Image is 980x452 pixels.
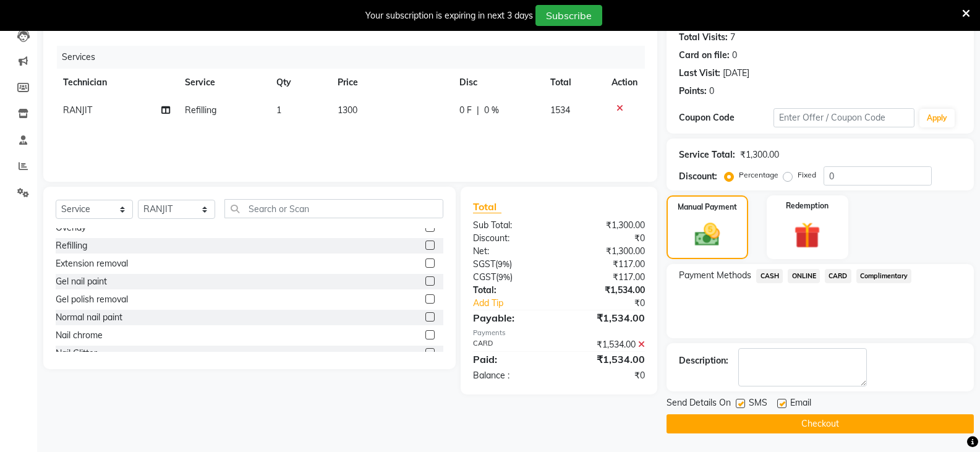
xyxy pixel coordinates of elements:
[464,310,559,325] div: Payable:
[365,9,533,22] div: Your subscription is expiring in next 3 days
[790,396,811,412] span: Email
[464,245,559,258] div: Net:
[919,109,955,127] button: Apply
[756,269,783,283] span: CASH
[604,69,645,96] th: Action
[559,310,654,325] div: ₹1,534.00
[798,169,816,181] label: Fixed
[559,258,654,271] div: ₹117.00
[56,69,177,96] th: Technician
[679,85,707,98] div: Points:
[224,199,443,218] input: Search or Scan
[185,104,216,116] span: Refilling
[56,311,122,324] div: Normal nail paint
[57,46,654,69] div: Services
[679,31,728,44] div: Total Visits:
[177,69,269,96] th: Service
[687,220,728,249] img: _cash.svg
[459,104,472,117] span: 0 F
[679,111,773,124] div: Coupon Code
[730,31,735,44] div: 7
[679,49,730,62] div: Card on file:
[559,284,654,297] div: ₹1,534.00
[56,293,128,306] div: Gel polish removal
[786,219,829,252] img: _gift.svg
[550,104,570,116] span: 1534
[667,414,974,433] button: Checkout
[56,329,103,342] div: Nail chrome
[559,219,654,232] div: ₹1,300.00
[464,352,559,367] div: Paid:
[464,369,559,382] div: Balance :
[473,328,645,338] div: Payments
[679,269,751,282] span: Payment Methods
[739,169,778,181] label: Percentage
[464,271,559,284] div: ( )
[773,108,914,127] input: Enter Offer / Coupon Code
[709,85,714,98] div: 0
[464,258,559,271] div: ( )
[464,232,559,245] div: Discount:
[338,104,357,116] span: 1300
[559,245,654,258] div: ₹1,300.00
[56,239,87,252] div: Refilling
[786,200,829,211] label: Redemption
[825,269,851,283] span: CARD
[679,148,735,161] div: Service Total:
[477,104,479,117] span: |
[575,297,654,310] div: ₹0
[559,369,654,382] div: ₹0
[56,257,128,270] div: Extension removal
[473,258,495,270] span: SGST
[464,297,575,310] a: Add Tip
[56,347,97,360] div: Nail Glitter
[856,269,912,283] span: Complimentary
[276,104,281,116] span: 1
[269,69,330,96] th: Qty
[535,5,602,26] button: Subscribe
[56,275,107,288] div: Gel nail paint
[559,352,654,367] div: ₹1,534.00
[330,69,451,96] th: Price
[788,269,820,283] span: ONLINE
[723,67,749,80] div: [DATE]
[484,104,499,117] span: 0 %
[732,49,737,62] div: 0
[679,170,717,183] div: Discount:
[678,202,737,213] label: Manual Payment
[452,69,543,96] th: Disc
[464,338,559,351] div: CARD
[679,354,728,367] div: Description:
[56,221,86,234] div: Overlay
[498,259,509,269] span: 9%
[543,69,604,96] th: Total
[473,200,501,213] span: Total
[559,338,654,351] div: ₹1,534.00
[464,284,559,297] div: Total:
[498,272,510,282] span: 9%
[473,271,496,283] span: CGST
[749,396,767,412] span: SMS
[559,271,654,284] div: ₹117.00
[740,148,779,161] div: ₹1,300.00
[667,396,731,412] span: Send Details On
[679,67,720,80] div: Last Visit:
[559,232,654,245] div: ₹0
[63,104,92,116] span: RANJIT
[464,219,559,232] div: Sub Total:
